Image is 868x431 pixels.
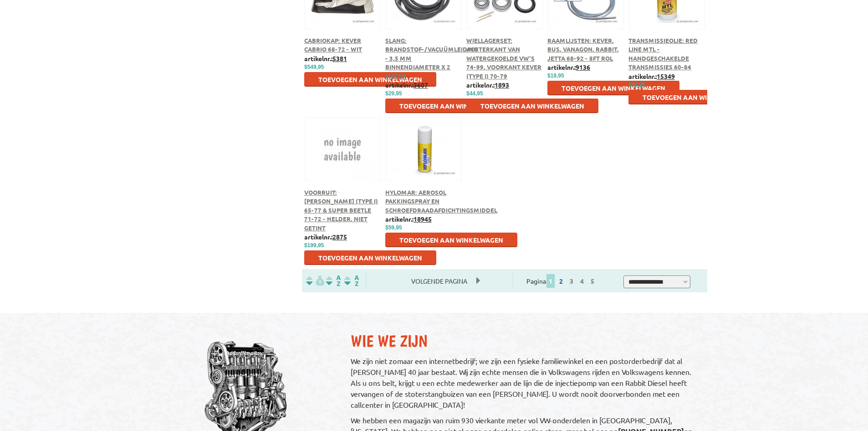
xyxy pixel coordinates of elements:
img: Sorteren op kop [324,275,342,286]
font: 2875 [332,233,347,241]
font: 9136 [576,63,590,71]
img: filterpricelow.svg [306,275,324,286]
a: Hylomar: Aerosol pakkingspray en schroefdraadafdichtingsmiddel [385,188,497,214]
a: 4 [578,277,586,285]
font: $19,95 [547,73,564,79]
a: Voorruit: [PERSON_NAME] (Type I) 65-77 & Super Beetle 71-72 - Helder, niet getint [304,188,378,232]
font: artikelnr.: [385,81,414,89]
font: 5381 [332,54,347,62]
font: Toevoegen aan winkelwagen [318,254,422,262]
font: Toevoegen aan winkelwagen [643,93,746,101]
a: Cabriokap: Kever Cabrio 68-72 - Wit [304,36,362,53]
button: Toevoegen aan winkelwagen [304,72,436,87]
font: Volgende pagina [411,277,467,285]
button: Toevoegen aan winkelwagen [628,90,761,104]
a: Slang: Brandstof-/vacuümleiding - 3,5 mm binnendiameter x 2 meter [385,36,478,80]
font: 3 [570,277,573,285]
button: Toevoegen aan winkelwagen [466,99,598,113]
font: $29,95 [385,90,402,97]
font: $32,95 [628,82,645,88]
font: artikelnr.: [628,72,657,80]
font: Toevoegen aan winkelwagen [399,236,503,244]
a: Volgende pagina [402,277,476,285]
font: 3607 [414,81,428,89]
font: artikelnr.: [304,233,332,241]
a: 3 [567,277,576,285]
a: Raamlijsten: Kever, Bus, Vanagon, Rabbit, Jetta 68-92 - 8ft Rol [547,36,619,62]
font: 15349 [657,72,675,80]
font: $59,95 [385,224,402,231]
button: Toevoegen aan winkelwagen [304,250,436,265]
font: artikelnr.: [547,63,576,71]
font: Toevoegen aan winkelwagen [399,102,503,110]
font: $549,95 [304,64,324,70]
button: Toevoegen aan winkelwagen [385,99,517,113]
img: Sorteren op verkooprang [342,275,361,286]
font: 18945 [414,215,432,223]
font: $199,95 [304,242,324,249]
font: 5 [591,277,594,285]
a: 5 [588,277,597,285]
font: Toevoegen aan winkelwagen [318,75,422,83]
font: Pagina [526,277,546,285]
a: Wiellagerset: Achterkant van watergekoelde VW's 74-99, Voorkant Kever (Type I) 70-79 [466,36,541,80]
font: Toevoegen aan winkelwagen [562,84,665,92]
a: Transmissieolie: Red Line MTL - Handgeschakelde transmissies 60-84 [628,36,698,71]
font: Wie we zijn [351,331,428,351]
font: $44,95 [466,90,483,97]
font: 1 [549,277,552,285]
font: Toevoegen aan winkelwagen [480,102,584,110]
font: artikelnr.: [385,215,414,223]
font: 4 [580,277,584,285]
button: Toevoegen aan winkelwagen [547,81,679,95]
font: artikelnr.: [466,81,495,89]
font: 2 [559,277,563,285]
font: We zijn niet zomaar een internetbedrijf; we zijn een fysieke familiewinkel en een postorderbedrij... [351,356,691,409]
font: 1893 [495,81,509,89]
a: 2 [557,277,565,285]
button: Toevoegen aan winkelwagen [385,233,517,247]
font: artikelnr.: [304,54,332,62]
